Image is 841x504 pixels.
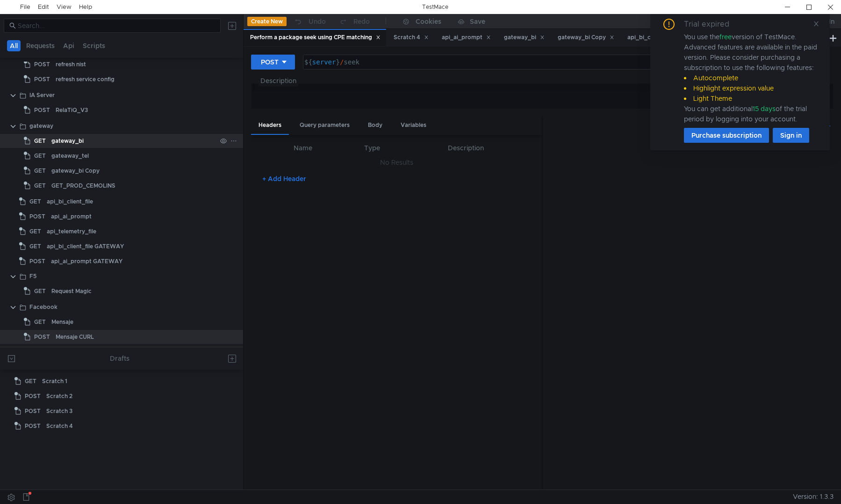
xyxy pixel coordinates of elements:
span: POST [25,389,41,403]
div: refresh service config [56,72,115,86]
div: F5 [29,269,36,283]
div: api_telemetry_file [47,224,96,238]
div: api_ai_prompt [442,33,491,42]
div: Perform a package seek using CPE matching [250,33,381,42]
div: gateway_bi [504,33,545,42]
span: Version: 1.3.3 [793,490,834,504]
span: POST [29,254,45,268]
div: Headers [251,117,289,135]
span: GET [29,239,41,253]
span: POST [25,404,41,418]
button: + Add Header [259,173,310,184]
span: GET [25,374,36,388]
span: POST [34,72,50,86]
span: POST [34,57,50,71]
div: refresh nist [56,57,86,71]
button: POST [251,55,295,70]
div: Scratch 1 [42,374,67,388]
button: Api [60,40,77,51]
div: Scratch 4 [394,33,429,42]
div: Query parameters [292,117,357,135]
span: 15 days [753,105,776,113]
button: Create New [247,17,287,26]
div: Cookies [416,16,441,27]
div: api_bi_client_file GATEWAY [47,239,124,253]
div: api_ai_prompt GATEWAY [51,254,122,268]
div: gateway_bi [51,134,84,148]
input: Search... [18,21,215,31]
button: Undo [287,14,332,28]
div: GET_PROD_CEMOLINS [51,179,115,193]
span: free [719,33,732,41]
div: Drafts [110,353,129,364]
th: Description [405,142,527,154]
nz-embed-empty: No Results [380,158,413,167]
div: gateway [29,119,53,133]
span: GET [34,284,46,298]
span: GET [34,164,46,178]
th: Name [266,142,339,154]
span: GET [29,195,41,209]
div: gateway_bi Copy [51,164,100,178]
div: Request Magic [51,284,92,298]
div: Scratch 3 [46,404,72,418]
span: GET [29,224,41,238]
div: api_bi_client_file [627,33,682,42]
div: Body [360,117,390,135]
th: Type [339,142,405,154]
span: POST [25,419,41,433]
button: Requests [23,40,58,51]
button: All [7,40,21,51]
div: gateway_bi Copy [558,33,614,42]
div: Trial expired [684,19,740,30]
div: gateaway_tel [51,149,89,163]
span: POST [34,330,50,344]
div: RelaTiQ_V3 [56,103,88,117]
button: Purchase subscription [684,128,769,143]
div: Redo [353,16,370,27]
li: Autocomplete [684,73,819,83]
div: IA Server [29,88,55,102]
button: Sign in [773,128,809,143]
li: Highlight expression value [684,83,819,93]
div: Facebook [29,300,58,314]
div: Save [470,18,485,25]
span: GET [34,149,46,163]
span: GET [34,134,46,148]
span: POST [34,103,50,117]
span: POST [29,210,45,224]
div: You use the version of TestMace. Advanced features are available in the paid version. Please cons... [684,32,819,124]
div: api_ai_prompt [51,210,92,224]
div: Mensaje [51,315,73,329]
button: Redo [332,14,376,28]
div: POST [261,57,279,67]
div: Variables [393,117,434,135]
div: You can get additional of the trial period by logging into your account. [684,104,819,124]
div: Scratch 2 [46,389,72,403]
div: api_bi_client_file [47,195,93,209]
button: Scripts [80,40,108,51]
li: Light Theme [684,93,819,104]
span: GET [34,315,46,329]
div: Mensaje CURL [56,330,94,344]
span: GET [34,179,46,193]
div: Scratch 4 [46,419,73,433]
div: Undo [309,16,326,27]
h6: Description [259,75,298,86]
